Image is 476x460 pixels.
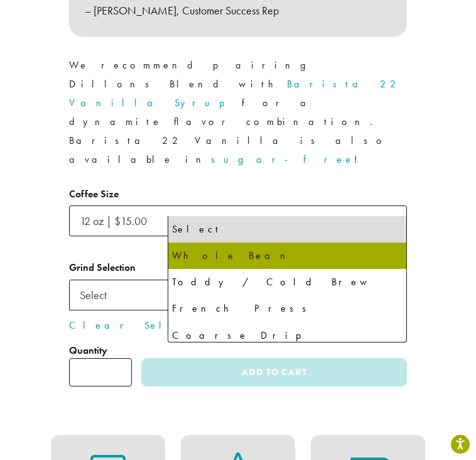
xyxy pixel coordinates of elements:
div: Toddy / Cold Brew [172,273,403,292]
span: 12 oz | $15.00 [69,205,408,236]
span: 12 oz | $15.00 [80,214,147,228]
div: French Press [172,299,403,318]
button: Add to cart [141,358,408,386]
li: Select [168,216,407,243]
a: sugar-free [211,153,354,166]
input: Product quantity [69,358,132,386]
div: Whole Bean [172,246,403,265]
p: We recommend pairing Dillons Blend with for a dynamite flavor combination. Barista 22 Vanilla is ... [69,56,408,169]
div: Coarse Drip [172,326,403,345]
label: Coffee Size [69,185,408,204]
span: 12 oz | $15.00 [75,209,160,233]
span: Select [69,280,408,310]
label: Grind Selection [69,259,408,277]
span: Select [75,283,119,307]
div: Quantity [69,343,408,358]
a: Clear Selection [69,318,408,333]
